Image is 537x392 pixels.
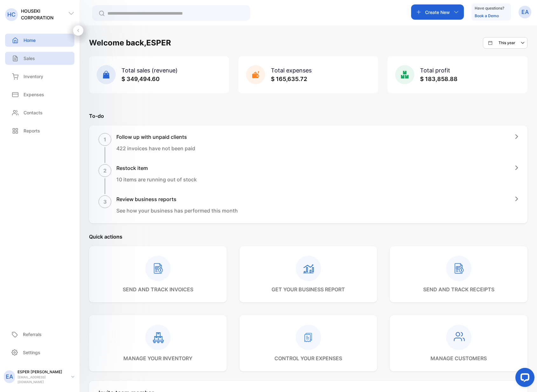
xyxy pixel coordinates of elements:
p: manage customers [430,355,487,362]
p: 3 [103,198,107,206]
button: EA [519,4,531,20]
h1: Review business reports [116,195,238,203]
p: To-do [89,112,527,120]
p: Settings [23,349,40,356]
p: get your business report [272,286,345,293]
p: EA [521,8,529,16]
p: Quick actions [89,233,527,240]
p: send and track invoices [123,286,193,293]
p: EA [6,373,13,381]
span: Total expenses [271,67,312,74]
p: Home [24,37,36,44]
h1: Restock item [116,164,197,172]
p: manage your inventory [123,355,192,362]
p: Referrals [23,331,42,338]
span: $ 349,494.60 [121,76,160,82]
p: 422 invoices have not been paid [116,145,195,152]
p: ESPER [PERSON_NAME] [17,369,66,375]
p: 2 [103,167,107,174]
p: Expenses [24,91,44,98]
p: 1 [104,136,106,143]
p: This year [499,40,515,46]
p: Create New [425,9,450,16]
span: Total profit [420,67,450,74]
p: Contacts [24,109,43,116]
iframe: LiveChat chat widget [510,365,537,392]
a: Book a Demo [475,13,499,18]
p: Sales [24,55,35,62]
span: Total sales (revenue) [121,67,178,74]
p: [EMAIL_ADDRESS][DOMAIN_NAME] [17,375,66,384]
p: See how your business has performed this month [116,207,238,214]
button: Create New [411,4,464,20]
p: Inventory [24,73,43,80]
p: control your expenses [274,355,342,362]
h1: Welcome back, ESPER [89,37,171,49]
p: Have questions? [475,5,504,11]
span: $ 183,858.88 [420,76,458,82]
p: HC [7,10,16,19]
span: $ 165,635.72 [271,76,307,82]
p: Reports [24,127,40,134]
p: HOUSEKI CORPORATION [21,8,68,21]
button: This year [483,37,527,49]
p: send and track receipts [423,286,494,293]
p: 10 items are running out of stock [116,176,197,183]
h1: Follow up with unpaid clients [116,133,195,141]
